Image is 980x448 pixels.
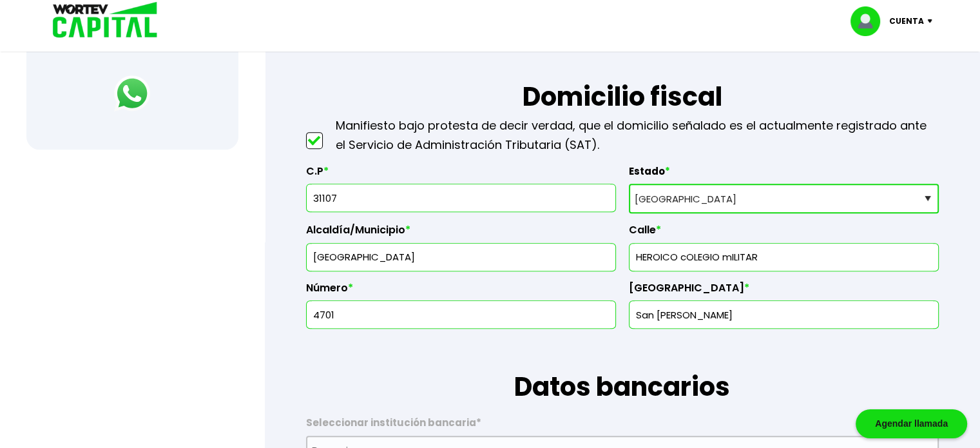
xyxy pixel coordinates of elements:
[312,244,610,271] input: Alcaldía o Municipio
[629,224,939,243] label: Calle
[889,12,924,31] p: Cuenta
[629,165,939,184] label: Estado
[336,116,939,155] p: Manifiesto bajo protesta de decir verdad, que el domicilio señalado es el actualmente registrado ...
[856,409,967,438] div: Agendar llamada
[306,224,616,243] label: Alcaldía/Municipio
[306,282,616,301] label: Número
[306,165,616,184] label: C.P
[924,19,941,23] img: icon-down
[306,39,939,116] h1: Domicilio fiscal
[629,282,939,301] label: [GEOGRAPHIC_DATA]
[850,6,889,36] img: profile-image
[114,75,150,112] img: logos_whatsapp-icon.242b2217.svg
[306,416,939,436] label: Seleccionar institución bancaria
[306,329,939,406] h1: Datos bancarios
